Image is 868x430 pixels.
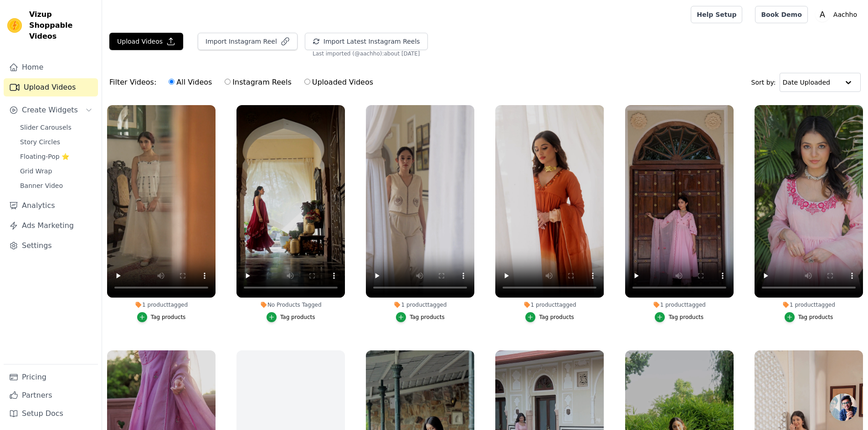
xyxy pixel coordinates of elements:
span: Story Circles [20,137,60,147]
button: Tag products [655,312,704,322]
label: All Videos [168,76,212,88]
span: Create Widgets [22,105,78,116]
div: Tag products [668,314,704,321]
button: Tag products [396,312,445,322]
a: Ads Marketing [4,217,98,235]
a: Setup Docs [4,405,98,423]
div: 1 product tagged [625,301,734,309]
div: Tag products [151,314,186,321]
span: Last imported (@ aachho ): about [DATE] [313,50,420,57]
div: Open chat [830,394,857,421]
div: Tag products [280,314,315,321]
button: Tag products [525,312,574,322]
button: Tag products [267,312,315,322]
button: Tag products [785,312,833,322]
button: A Aachho [815,6,861,23]
input: Instagram Reels [225,79,231,85]
span: Slider Carousels [20,123,72,132]
button: Import Latest Instagram Reels [305,33,428,50]
a: Floating-Pop ⭐ [15,150,98,163]
a: Pricing [4,368,98,386]
label: Instagram Reels [224,76,292,88]
button: Import Instagram Reel [198,33,298,50]
button: Create Widgets [4,101,98,119]
label: Uploaded Videos [304,76,374,88]
div: Sort by: [751,73,861,92]
div: Tag products [410,314,445,321]
button: Tag products [137,312,186,322]
input: Uploaded Videos [304,79,310,85]
span: Vizup Shoppable Videos [29,9,94,42]
button: Upload Videos [109,33,183,50]
div: Tag products [798,314,833,321]
div: 1 product tagged [366,301,474,309]
a: Settings [4,237,98,255]
a: Banner Video [15,179,98,192]
a: Slider Carousels [15,121,98,134]
input: All Videos [169,79,175,85]
a: Analytics [4,197,98,215]
a: Grid Wrap [15,165,98,177]
a: Story Circles [15,136,98,148]
span: Banner Video [20,181,63,190]
div: No Products Tagged [236,301,345,309]
a: Home [4,58,98,76]
div: Filter Videos: [109,72,378,93]
div: 1 product tagged [755,301,863,309]
span: Grid Wrap [20,167,52,176]
a: Partners [4,386,98,405]
div: 1 product tagged [107,301,216,309]
text: A [820,10,825,19]
a: Book Demo [755,6,807,23]
a: Upload Videos [4,78,98,96]
div: 1 product tagged [495,301,604,309]
div: Tag products [539,314,574,321]
a: Help Setup [691,6,742,23]
img: Vizup [7,18,22,33]
span: Floating-Pop ⭐ [20,152,69,161]
p: Aachho [830,6,861,23]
